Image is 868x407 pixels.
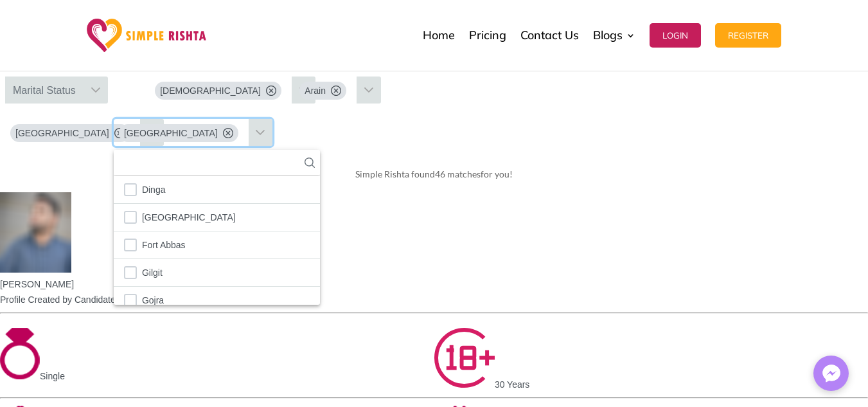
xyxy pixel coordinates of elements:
span: 46 matches [435,168,481,179]
li: Fort Abbas [114,231,320,259]
span: Arain [305,84,326,97]
a: Blogs [593,3,635,68]
a: Pricing [469,3,506,68]
span: [DEMOGRAPHIC_DATA] [160,84,261,97]
button: Login [650,23,701,48]
span: Dinga [142,181,166,198]
span: [GEOGRAPHIC_DATA] [142,209,236,226]
a: Home [423,3,455,68]
a: Register [715,3,781,68]
span: Gilgit [142,264,163,281]
li: Gilgit [114,259,320,287]
a: Contact Us [520,3,579,68]
span: [GEOGRAPHIC_DATA] [15,127,109,140]
span: 30 Years [495,379,530,390]
li: Dinga [114,176,320,204]
span: Gojra [142,292,164,309]
span: [GEOGRAPHIC_DATA] [124,127,218,140]
button: Register [715,23,781,48]
a: Login [650,3,701,68]
li: Gojra [114,287,320,314]
div: Marital Status [5,77,84,104]
span: Fort Abbas [142,237,186,253]
span: Simple Rishta found for you! [355,168,513,179]
li: Faisalabad [114,204,320,231]
img: Messenger [819,361,844,386]
span: Single [40,371,65,381]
